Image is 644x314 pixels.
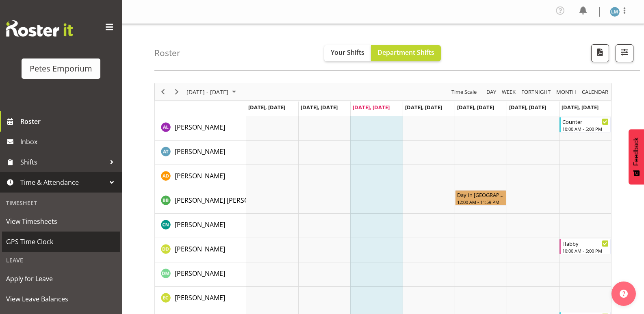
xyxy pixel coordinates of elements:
div: Habby [562,239,609,247]
a: [PERSON_NAME] [PERSON_NAME] [175,195,277,205]
a: [PERSON_NAME] [175,171,225,181]
button: Fortnight [520,87,552,97]
button: Feedback - Show survey [629,129,644,184]
img: lianne-morete5410.jpg [610,7,620,17]
button: Timeline Week [501,87,517,97]
span: View Timesheets [6,215,116,227]
button: Download a PDF of the roster according to the set date range. [591,44,609,62]
span: [DATE], [DATE] [405,104,442,111]
button: Previous [158,87,169,97]
button: Next [171,87,182,97]
button: Month [581,87,610,97]
div: Abigail Lane"s event - Counter Begin From Sunday, August 31, 2025 at 10:00:00 AM GMT+12:00 Ends A... [559,117,611,132]
span: Roster [20,115,118,128]
div: 12:00 AM - 11:59 PM [457,199,504,205]
div: Danielle Donselaar"s event - Habby Begin From Sunday, August 31, 2025 at 10:00:00 AM GMT+12:00 En... [559,239,611,254]
a: [PERSON_NAME] [175,293,225,303]
a: [PERSON_NAME] [175,122,225,132]
span: [DATE], [DATE] [353,104,390,111]
span: calendar [581,87,609,97]
span: View Leave Balances [6,293,116,305]
span: [DATE], [DATE] [248,104,285,111]
span: [DATE], [DATE] [509,104,546,111]
span: GPS Time Clock [6,236,116,248]
td: Abigail Lane resource [155,116,246,141]
span: [PERSON_NAME] [PERSON_NAME] [175,196,277,205]
img: help-xxl-2.png [620,290,628,298]
span: [DATE] - [DATE] [186,87,229,97]
img: Rosterit website logo [6,20,73,37]
a: [PERSON_NAME] [175,220,225,230]
div: Counter [562,117,609,126]
button: Filter Shifts [616,44,633,62]
td: Christine Neville resource [155,214,246,238]
div: 10:00 AM - 5:00 PM [562,247,609,254]
button: Your Shifts [324,45,371,61]
div: Next [170,83,184,100]
span: [PERSON_NAME] [175,269,225,278]
span: [DATE], [DATE] [301,104,338,111]
a: [PERSON_NAME] [175,147,225,156]
span: Apply for Leave [6,273,116,285]
td: David McAuley resource [155,262,246,287]
td: Danielle Donselaar resource [155,238,246,262]
div: 10:00 AM - 5:00 PM [562,126,609,132]
span: [DATE], [DATE] [457,104,494,111]
span: Shifts [20,156,106,168]
a: GPS Time Clock [2,232,120,252]
button: Time Scale [450,87,478,97]
span: [DATE], [DATE] [562,104,598,111]
td: Alex-Micheal Taniwha resource [155,141,246,165]
span: [PERSON_NAME] [175,220,225,229]
span: Day [486,87,497,97]
span: Department Shifts [377,48,434,57]
button: August 25 - 31, 2025 [185,87,240,97]
a: View Timesheets [2,211,120,232]
span: [PERSON_NAME] [175,123,225,132]
span: Fortnight [520,87,551,97]
h4: Roster [154,48,180,58]
button: Timeline Month [555,87,578,97]
div: Timesheet [2,195,120,211]
span: Inbox [20,136,118,148]
div: Day In [GEOGRAPHIC_DATA] [457,191,504,199]
td: Emma Croft resource [155,287,246,311]
div: Petes Emporium [30,63,92,75]
span: [PERSON_NAME] [175,293,225,302]
div: Previous [156,83,170,100]
span: Time & Attendance [20,176,106,188]
span: Week [501,87,516,97]
span: Your Shifts [331,48,364,57]
a: View Leave Balances [2,289,120,309]
a: [PERSON_NAME] [175,244,225,254]
div: Leave [2,252,120,269]
span: [PERSON_NAME] [175,245,225,253]
td: Amelia Denz resource [155,165,246,189]
div: Beena Beena"s event - Day In Lieu Begin From Friday, August 29, 2025 at 12:00:00 AM GMT+12:00 End... [455,190,506,206]
button: Department Shifts [371,45,441,61]
span: Time Scale [451,87,477,97]
span: [PERSON_NAME] [175,171,225,180]
a: Apply for Leave [2,269,120,289]
a: [PERSON_NAME] [175,269,225,278]
td: Beena Beena resource [155,189,246,214]
button: Timeline Day [485,87,498,97]
span: Month [555,87,577,97]
span: Feedback [633,137,640,166]
span: [PERSON_NAME] [175,147,225,156]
